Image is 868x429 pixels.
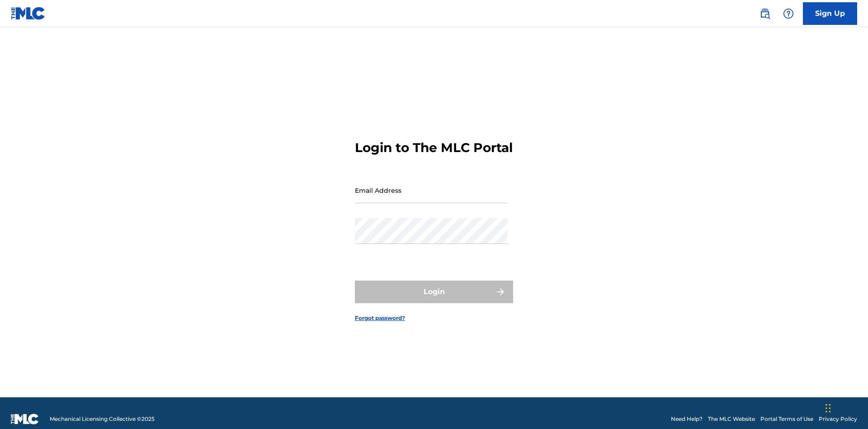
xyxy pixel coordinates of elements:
iframe: Chat Widget [823,386,868,429]
img: logo [11,414,39,424]
a: Public Search [756,5,774,23]
a: Sign Up [803,2,857,25]
h3: Login to The MLC Portal [355,140,513,156]
a: Privacy Policy [819,415,857,423]
a: Forgot password? [355,314,405,322]
a: Portal Terms of Use [760,415,813,423]
img: help [783,8,794,19]
div: Help [779,5,797,23]
span: Mechanical Licensing Collective © 2025 [50,415,155,423]
a: The MLC Website [708,415,755,423]
div: Drag [826,395,831,422]
img: MLC Logo [11,7,46,20]
img: search [759,8,770,19]
a: Need Help? [671,415,703,423]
